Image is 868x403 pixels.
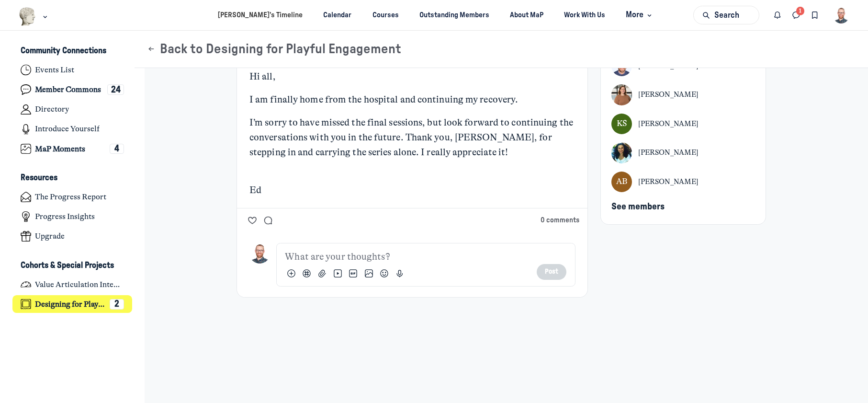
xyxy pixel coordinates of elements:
button: Comment on Back at it [261,214,275,227]
button: ResourcesCollapse space [12,170,133,186]
button: Add GIF [347,267,360,280]
button: Attach video [331,267,344,280]
h4: Events List [35,65,74,75]
button: Attach files [316,267,328,280]
div: 4 [110,144,124,154]
h3: Resources [21,173,57,183]
img: Museums as Progress logo [19,7,36,26]
span: More [626,9,654,22]
a: About MaP [502,6,552,24]
a: Upgrade [12,228,133,245]
button: Post [537,264,567,280]
a: View Aimee Mussman profile [611,84,755,105]
button: See members [611,202,665,213]
a: Progress Insights [12,208,133,226]
div: [PERSON_NAME] [638,177,699,187]
h3: Cohorts & Special Projects [21,261,114,271]
p: I am finally home from the hospital and continuing my recovery. [249,92,575,107]
a: Introduce Yourself [12,120,133,138]
button: More [618,6,658,24]
div: [PERSON_NAME] [638,119,699,129]
a: Member Commons24 [12,81,133,99]
a: Outstanding Members [411,6,497,24]
button: Open slash commands menu [285,267,297,280]
button: Record voice message [394,267,406,280]
button: Add image [362,267,375,280]
button: Community ConnectionsCollapse space [12,43,133,59]
h4: MaP Moments [35,144,85,154]
button: Like the Back at it post [245,214,259,227]
a: MaP Moments4 [12,140,133,158]
a: The Progress Report [12,188,133,206]
button: Bookmarks [805,6,824,24]
button: Link to a post, event, lesson, or space [301,267,313,280]
button: User menu options [833,7,850,23]
h4: Value Articulation Intensive (Cultural Leadership Lab) [35,280,124,289]
a: Value Articulation Intensive (Cultural Leadership Lab) [12,276,133,293]
header: Page Header [135,31,868,68]
p: Hi all, [249,69,575,84]
a: Events List [12,61,133,79]
h4: Introduce Yourself [35,124,100,134]
button: Search [693,6,759,24]
button: Direct messages [787,6,806,24]
a: View Alexandra Pafilis profile [611,142,755,163]
div: AB [611,172,632,192]
button: Cohorts & Special ProjectsCollapse space [12,257,133,274]
a: Designing for Playful Engagement2 [12,295,133,313]
div: KS [611,114,632,134]
a: Work With Us [556,6,614,24]
p: Ed [249,183,575,198]
a: View Anne Baycroft profile [611,172,755,192]
div: 24 [107,84,124,95]
a: [PERSON_NAME]’s Timeline [210,6,311,24]
h4: Designing for Playful Engagement [35,299,105,309]
div: 2 [110,299,124,310]
a: Directory [12,101,133,118]
div: [PERSON_NAME] [638,148,699,158]
div: [PERSON_NAME] [638,90,699,100]
button: Notifications [768,6,787,24]
h4: Directory [35,104,69,114]
h3: Community Connections [21,46,106,56]
a: Courses [364,6,407,24]
p: I’m sorry to have missed the final sessions, but look forward to continuing the conversations wit... [249,115,575,160]
h4: The Progress Report [35,192,106,202]
button: 0 comments [541,215,579,226]
h4: Upgrade [35,231,65,241]
button: Back to Designing for Playful Engagement [147,41,401,58]
a: Calendar [315,6,360,24]
button: Add emoji [378,267,391,280]
a: View Kezia Simister profile [611,114,755,134]
h4: Progress Insights [35,212,95,221]
span: See members [611,202,665,211]
button: Museums as Progress logo [19,6,50,27]
h4: Member Commons [35,85,101,94]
